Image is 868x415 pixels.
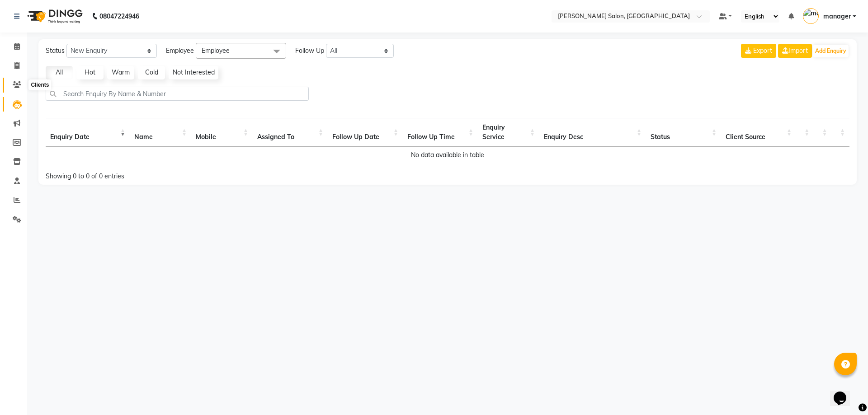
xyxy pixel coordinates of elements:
[107,66,134,79] a: Warm
[202,47,230,55] span: Employee
[814,118,831,147] th: : activate to sort column ascending
[23,4,85,29] img: logo
[796,118,814,147] th: : activate to sort column ascending
[76,66,104,79] a: Hot
[46,166,373,181] div: Showing 0 to 0 of 0 entries
[46,147,849,163] td: No data available in table
[539,118,646,147] th: Enquiry Desc: activate to sort column ascending
[803,8,819,24] img: manager
[130,118,191,147] th: Name: activate to sort column ascending
[169,66,218,79] a: Not Interested
[753,47,772,55] span: Export
[830,379,859,406] iframe: chat widget
[46,87,309,101] input: Search Enquiry By Name & Number
[478,118,539,147] th: Enquiry Service : activate to sort column ascending
[646,118,721,147] th: Status: activate to sort column ascending
[741,44,776,58] button: Export
[721,118,796,147] th: Client Source: activate to sort column ascending
[46,118,130,147] th: Enquiry Date: activate to sort column ascending
[191,118,253,147] th: Mobile : activate to sort column ascending
[813,45,849,57] button: Add Enquiry
[253,118,328,147] th: Assigned To : activate to sort column ascending
[46,46,65,56] span: Status
[99,4,139,29] b: 08047224946
[28,79,51,90] div: Clients
[166,46,194,56] span: Employee
[328,118,403,147] th: Follow Up Date: activate to sort column ascending
[832,118,849,147] th: : activate to sort column ascending
[138,66,165,79] a: Cold
[295,46,324,56] span: Follow Up
[823,12,851,21] span: manager
[778,44,812,58] a: Import
[46,66,73,79] a: All
[403,118,478,147] th: Follow Up Time : activate to sort column ascending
